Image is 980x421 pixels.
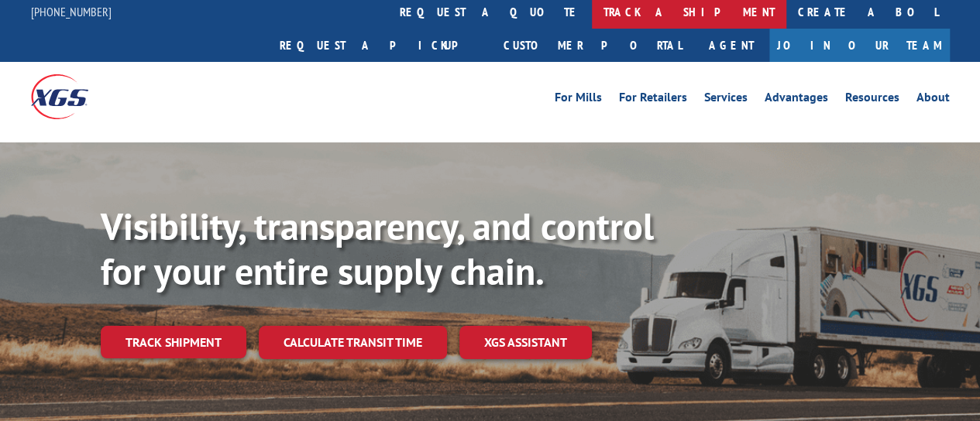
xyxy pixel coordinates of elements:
[769,29,950,62] a: Join Our Team
[31,4,112,19] a: [PHONE_NUMBER]
[693,29,769,62] a: Agent
[765,91,828,108] a: Advantages
[259,326,447,359] a: Calculate transit time
[916,91,950,108] a: About
[704,91,748,108] a: Services
[555,91,602,108] a: For Mills
[459,326,592,359] a: XGS ASSISTANT
[268,29,492,62] a: Request a pickup
[492,29,693,62] a: Customer Portal
[101,326,246,358] a: Track shipment
[845,91,899,108] a: Resources
[619,91,687,108] a: For Retailers
[101,202,654,295] b: Visibility, transparency, and control for your entire supply chain.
